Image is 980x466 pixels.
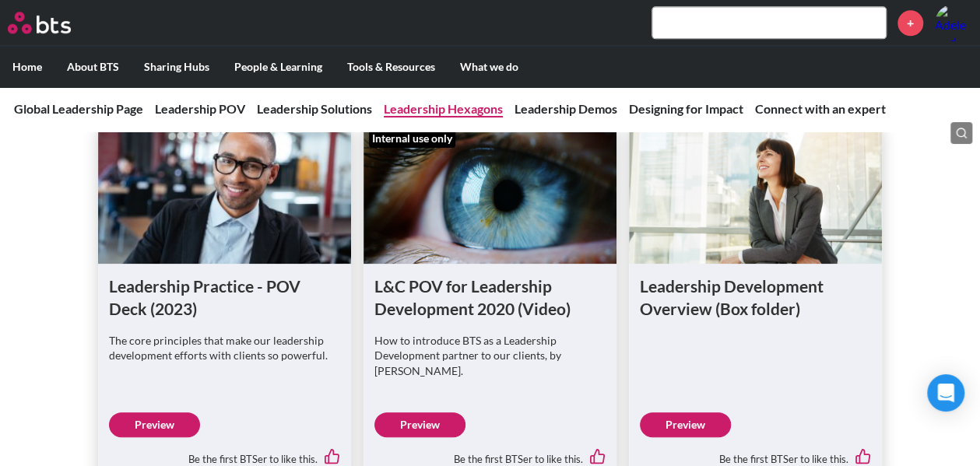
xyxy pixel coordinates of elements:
[335,47,448,87] label: Tools & Resources
[755,101,886,116] a: Connect with an expert
[629,101,743,116] a: Designing for Impact
[54,47,132,87] label: About BTS
[935,4,972,41] img: Adele Rodante
[384,101,503,116] a: Leadership Hexagons
[374,275,606,321] h1: L&C POV for Leadership Development 2020 (Video)
[927,374,964,412] div: Open Intercom Messenger
[515,101,617,116] a: Leadership Demos
[369,129,455,148] div: Internal use only
[935,4,972,41] a: Profile
[8,12,71,33] img: BTS Logo
[374,412,465,437] a: Preview
[257,101,372,116] a: Leadership Solutions
[109,412,200,437] a: Preview
[109,333,340,363] p: The core principles that make our leadership development efforts with clients so powerful.
[222,47,335,87] label: People & Learning
[8,12,100,33] a: Go home
[14,101,143,116] a: Global Leadership Page
[155,101,245,116] a: Leadership POV
[640,412,731,437] a: Preview
[640,275,871,321] h1: Leadership Development Overview (Box folder)
[374,333,606,379] p: How to introduce BTS as a Leadership Development partner to our clients, by [PERSON_NAME].
[897,10,923,36] a: +
[109,275,340,321] h1: Leadership Practice - POV Deck (2023)
[448,47,531,87] label: What we do
[132,47,222,87] label: Sharing Hubs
